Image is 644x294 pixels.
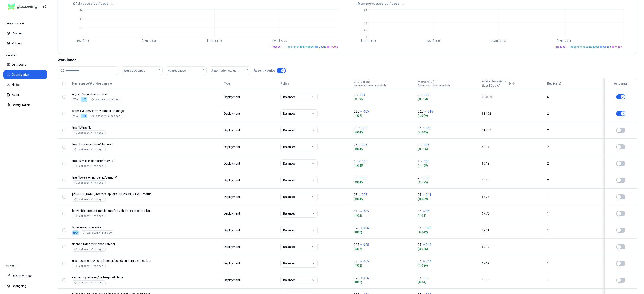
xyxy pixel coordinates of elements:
div: Deployment [224,211,241,216]
button: Changelog [3,281,47,291]
p: 0.05 [426,126,431,130]
div: Last seen: <1min ago [83,231,112,234]
span: ( 1.95 ) [354,97,414,101]
p: 0.05 [363,226,369,230]
div: 6 [547,95,600,99]
span: Request [272,45,281,48]
span: ( 0.45 ) [354,180,414,184]
p: demo-v1 [72,175,153,180]
p: 0.05 [424,176,429,180]
div: $7.12 [482,261,543,266]
div: $9.14 [482,145,543,149]
div: $11.62 [482,128,543,132]
span: ( 0.36 ) [418,247,478,251]
p: cart-expiry-listener [72,275,153,279]
p: 0.5 [418,276,422,280]
span: ( 0.2 ) [354,247,414,251]
p: typesense [72,225,153,230]
p: 0.5 [354,126,357,130]
button: Configuration [3,100,47,110]
div: $336.26 [482,95,543,99]
div: CPU requested / used [63,1,348,6]
p: 2 [418,176,419,180]
div: VPA [72,97,79,102]
span: ( 0.2 ) [354,263,414,268]
tspan: 46 [79,8,82,11]
p: 0.05 [362,193,367,197]
div: $9.13 [482,161,543,166]
div: Deployment [224,178,241,182]
p: 0.05 [362,159,367,164]
div: CPU(Cores) [354,80,386,87]
tspan: [DATE] 01:00 [492,39,506,42]
span: (request vs recommended) [354,84,386,87]
span: ( 0.45 ) [354,197,414,201]
div: Policy [280,81,350,86]
span: ( 1.95 ) [418,180,478,184]
div: HPA is enabled on CPU, only memory will be optimised. [72,230,79,235]
span: Waste [330,45,338,48]
p: 0.05 [362,176,367,180]
button: Policies [3,39,47,48]
p: 0.05 [362,126,367,130]
span: ( 0.3 ) [418,213,478,218]
span: ( 1.83 ) [418,97,478,101]
p: 0.25 [418,109,423,114]
div: $11.92 [482,111,543,116]
div: 2 [547,178,600,182]
button: Namespaces [166,66,207,75]
div: Deployment [224,161,241,166]
p: 0.5 [418,243,422,247]
tspan: 0 [365,36,367,39]
div: Last seen: <1min ago [74,148,103,151]
tspan: 0 [81,36,82,39]
p: finance-listener [72,242,153,246]
p: 0.25 [354,259,359,263]
div: SUPPORT [3,262,47,270]
span: Waste [615,45,623,48]
tspan: [DATE] 11:00 [361,39,376,42]
span: Workload types [124,68,145,73]
div: $7.17 [482,245,543,249]
div: $7.31 [482,228,543,232]
p: 0.05 [360,93,365,97]
p: argocd-repo-server [72,92,153,96]
p: 0.05 [363,109,369,114]
p: 0.25 [354,226,359,230]
div: Memory(Gi) [418,80,450,87]
p: 0.05 [363,243,369,247]
div: Last seen: <1min ago [74,164,103,168]
div: Workloads [58,57,637,63]
button: This workload cannot be automated, because HPA is applied or managed by Gitops. [616,94,625,99]
p: 0.14 [426,243,431,247]
span: (request vs recommended) [418,84,450,87]
button: Clusters [3,29,47,38]
button: Namespace/Workload name [72,79,112,88]
div: Last seen: <1min ago [74,181,103,184]
div: 1 [547,228,600,232]
p: 0.05 [363,276,369,280]
span: ( 0.4 ) [418,280,478,284]
span: ( 0.36 ) [418,263,478,268]
div: Deployment [224,111,241,116]
span: ( 0.09 ) [418,114,478,118]
span: Namespaces [168,68,186,73]
button: Replica(s) [547,79,561,88]
button: Documentation [3,271,47,281]
p: 2 [418,159,419,164]
div: Last seen: <1min ago [74,248,103,251]
div: $8.38 [482,195,543,199]
button: Nodes [3,80,47,89]
p: 0.5 [418,126,422,130]
button: Optimization [3,70,47,79]
img: GlassWing [6,2,39,12]
span: ( 0.45 ) [354,164,414,168]
span: Request [556,45,566,48]
div: Last seen: <1min ago [91,114,120,118]
div: 2 [547,128,600,132]
p: 0.05 [363,209,369,213]
button: CPU(Cores)(request vs recommended) [354,79,386,88]
div: CLUSTER [3,51,47,59]
span: Automation status [211,68,237,73]
span: ( 0.2 ) [354,213,414,218]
